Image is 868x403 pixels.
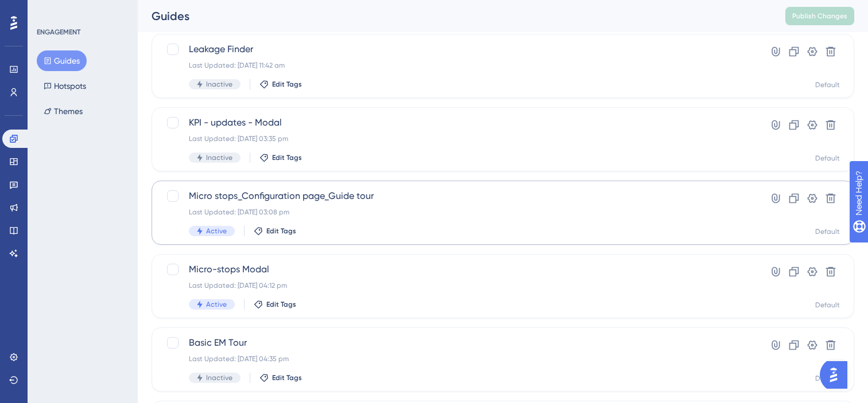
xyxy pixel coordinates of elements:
[27,3,72,17] span: Need Help?
[206,153,232,162] span: Inactive
[206,300,227,309] span: Active
[272,153,302,162] span: Edit Tags
[820,358,854,392] iframe: UserGuiding AI Assistant Launcher
[266,300,296,309] span: Edit Tags
[259,153,302,162] button: Edit Tags
[815,227,840,236] div: Default
[254,226,296,236] button: Edit Tags
[189,116,725,130] span: KPI - updates - Modal
[272,80,302,89] span: Edit Tags
[189,42,725,56] span: Leakage Finder
[815,374,840,383] div: Default
[37,101,90,122] button: Themes
[37,50,87,71] button: Guides
[189,263,725,276] span: Micro-stops Modal
[815,154,840,163] div: Default
[815,300,840,310] div: Default
[815,80,840,89] div: Default
[189,189,725,203] span: Micro stops_Configuration page_Guide tour
[37,28,80,37] div: ENGAGEMENT
[189,61,725,70] div: Last Updated: [DATE] 11:42 am
[189,208,725,217] div: Last Updated: [DATE] 03:08 pm
[785,7,854,25] button: Publish Changes
[189,134,725,143] div: Last Updated: [DATE] 03:35 pm
[189,336,725,350] span: Basic EM Tour
[266,226,296,236] span: Edit Tags
[259,80,302,89] button: Edit Tags
[189,281,725,290] div: Last Updated: [DATE] 04:12 pm
[206,373,232,382] span: Inactive
[189,354,725,363] div: Last Updated: [DATE] 04:35 pm
[37,76,93,96] button: Hotspots
[206,226,227,236] span: Active
[792,11,847,21] span: Publish Changes
[152,8,757,24] div: Guides
[272,373,302,382] span: Edit Tags
[206,80,232,89] span: Inactive
[254,300,296,309] button: Edit Tags
[259,373,302,382] button: Edit Tags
